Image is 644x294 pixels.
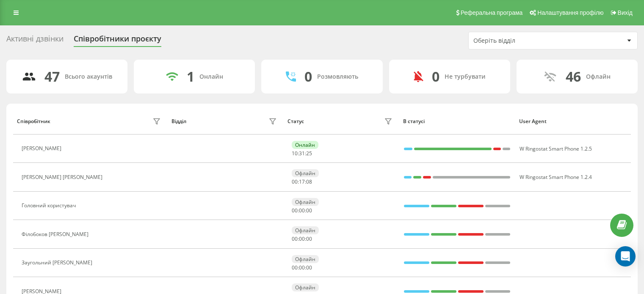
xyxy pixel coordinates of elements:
span: 00 [292,207,298,214]
div: Офлайн [586,73,611,80]
div: Співробітники проєкту [74,34,161,47]
div: 46 [566,69,581,85]
div: Онлайн [199,73,223,80]
span: W Ringostat Smart Phone 1.2.4 [520,173,592,181]
div: Всього акаунтів [65,73,112,80]
div: Онлайн [292,141,318,149]
span: 00 [306,207,312,214]
span: Вихід [618,9,633,16]
div: Офлайн [292,255,319,263]
span: 00 [292,264,298,271]
div: 0 [304,69,312,85]
span: 00 [306,264,312,271]
div: : : [292,179,312,185]
div: 47 [44,69,60,85]
div: Співробітник [17,118,50,124]
div: Заугольний [PERSON_NAME] [22,260,94,266]
div: Розмовляють [317,73,358,80]
span: 31 [299,150,305,157]
div: [PERSON_NAME] [PERSON_NAME] [22,174,105,180]
span: 00 [299,235,305,242]
span: Реферальна програма [461,9,523,16]
div: Не турбувати [445,73,486,80]
span: 00 [299,264,305,271]
div: Відділ [171,118,186,124]
span: 00 [292,235,298,242]
span: 00 [306,235,312,242]
div: 1 [187,69,194,85]
span: 08 [306,178,312,185]
div: Філобоков [PERSON_NAME] [22,231,91,237]
div: [PERSON_NAME] [22,146,64,151]
div: Активні дзвінки [6,34,64,47]
span: 25 [306,150,312,157]
div: Open Intercom Messenger [615,246,636,267]
span: 00 [299,207,305,214]
div: Офлайн [292,283,319,291]
span: 10 [292,150,298,157]
span: W Ringostat Smart Phone 1.2.5 [520,145,592,152]
span: 17 [299,178,305,185]
span: Налаштування профілю [537,9,603,16]
div: : : [292,208,312,214]
div: User Agent [519,118,627,124]
div: В статусі [403,118,511,124]
div: : : [292,265,312,271]
div: Офлайн [292,226,319,234]
div: : : [292,151,312,157]
div: Статус [287,118,304,124]
div: 0 [432,69,439,85]
div: : : [292,236,312,242]
div: Головний користувач [22,203,78,209]
div: Оберіть відділ [473,37,575,44]
div: Офлайн [292,169,319,177]
span: 00 [292,178,298,185]
div: Офлайн [292,198,319,206]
